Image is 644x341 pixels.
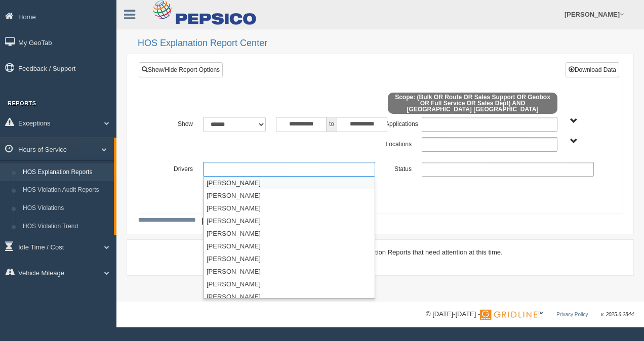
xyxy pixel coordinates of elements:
button: Download Data [566,62,619,77]
span: to [327,117,337,132]
li: [PERSON_NAME] [204,290,375,303]
div: There are no HOS Violations or Explanation Reports that need attention at this time. [138,247,622,257]
label: Applications [380,117,417,129]
a: HOS Violations [18,199,114,218]
span: Scope: (Bulk OR Route OR Sales Support OR Geobox OR Full Service OR Sales Dept) AND [GEOGRAPHIC_D... [388,93,557,114]
a: HOS Violation Trend [18,218,114,236]
a: Show/Hide Report Options [139,62,223,77]
a: HOS Explanation Reports [18,163,114,182]
li: [PERSON_NAME] [204,202,375,215]
label: Status [380,162,417,174]
a: Privacy Policy [556,312,588,317]
label: Show [162,117,198,129]
div: © [DATE]-[DATE] - ™ [426,309,634,320]
li: [PERSON_NAME] [204,189,375,202]
li: [PERSON_NAME] [204,227,375,240]
h2: HOS Explanation Report Center [138,38,634,49]
li: [PERSON_NAME] [204,278,375,290]
li: [PERSON_NAME] [204,215,375,227]
li: [PERSON_NAME] [204,177,375,189]
li: [PERSON_NAME] [204,252,375,265]
label: Drivers [162,162,198,174]
img: Gridline [480,310,537,320]
label: Locations [380,137,417,149]
a: HOS Violation Audit Reports [18,181,114,199]
span: v. 2025.6.2844 [601,312,634,317]
li: [PERSON_NAME] [204,240,375,252]
li: [PERSON_NAME] [204,265,375,278]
